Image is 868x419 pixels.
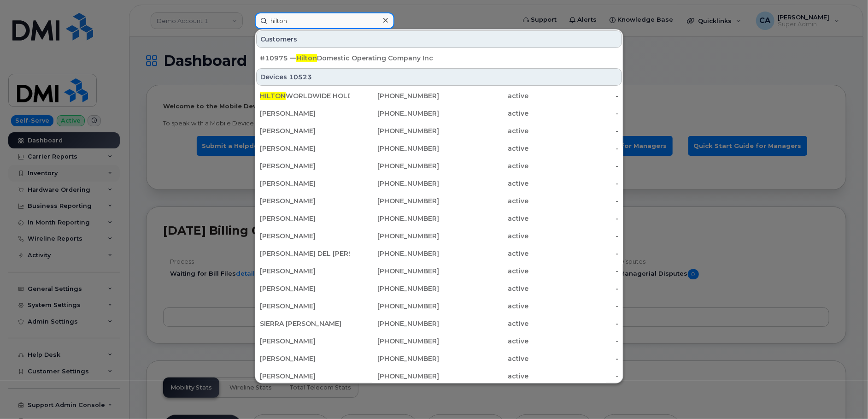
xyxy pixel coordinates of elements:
[350,109,440,118] div: [PHONE_NUMBER]
[256,140,622,157] a: [PERSON_NAME][PHONE_NUMBER]active-
[256,333,622,349] a: [PERSON_NAME][PHONE_NUMBER]active-
[350,196,440,206] div: [PHONE_NUMBER]
[256,263,622,279] a: [PERSON_NAME][PHONE_NUMBER]active-
[529,179,619,188] div: -
[289,72,312,82] span: 10523
[350,284,440,293] div: [PHONE_NUMBER]
[529,336,619,346] div: -
[256,158,622,174] a: [PERSON_NAME][PHONE_NUMBER]active-
[256,280,622,297] a: [PERSON_NAME][PHONE_NUMBER]active-
[439,354,529,363] div: active
[260,91,350,100] div: WORLDWIDE HOLDINGS INC.
[529,161,619,171] div: -
[439,284,529,293] div: active
[260,372,350,381] div: [PERSON_NAME]
[350,161,440,171] div: [PHONE_NUMBER]
[260,249,350,258] div: [PERSON_NAME] DEL [PERSON_NAME] JR
[529,301,619,311] div: -
[260,284,350,293] div: [PERSON_NAME]
[256,298,622,314] a: [PERSON_NAME][PHONE_NUMBER]active-
[529,249,619,258] div: -
[256,68,622,86] div: Devices
[260,214,350,223] div: [PERSON_NAME]
[256,368,622,384] a: [PERSON_NAME][PHONE_NUMBER]active-
[529,109,619,118] div: -
[439,336,529,346] div: active
[350,372,440,381] div: [PHONE_NUMBER]
[529,126,619,136] div: -
[439,372,529,381] div: active
[350,179,440,188] div: [PHONE_NUMBER]
[350,354,440,363] div: [PHONE_NUMBER]
[439,249,529,258] div: active
[529,231,619,241] div: -
[256,50,622,66] a: #10975 —HiltonDomestic Operating Company Inc
[350,249,440,258] div: [PHONE_NUMBER]
[529,196,619,206] div: -
[350,231,440,241] div: [PHONE_NUMBER]
[439,109,529,118] div: active
[350,214,440,223] div: [PHONE_NUMBER]
[350,301,440,311] div: [PHONE_NUMBER]
[256,105,622,122] a: [PERSON_NAME][PHONE_NUMBER]active-
[256,175,622,192] a: [PERSON_NAME][PHONE_NUMBER]active-
[350,319,440,328] div: [PHONE_NUMBER]
[529,266,619,276] div: -
[256,88,622,104] a: HILTONWORLDWIDE HOLDINGS INC.[PHONE_NUMBER]active-
[529,91,619,100] div: -
[260,354,350,363] div: [PERSON_NAME]
[256,193,622,209] a: [PERSON_NAME][PHONE_NUMBER]active-
[260,266,350,276] div: [PERSON_NAME]
[529,354,619,363] div: -
[439,126,529,136] div: active
[350,126,440,136] div: [PHONE_NUMBER]
[260,319,350,328] div: SIERRA [PERSON_NAME]
[260,126,350,136] div: [PERSON_NAME]
[260,336,350,346] div: [PERSON_NAME]
[350,336,440,346] div: [PHONE_NUMBER]
[439,196,529,206] div: active
[260,53,618,63] div: #10975 — Domestic Operating Company Inc
[256,245,622,262] a: [PERSON_NAME] DEL [PERSON_NAME] JR[PHONE_NUMBER]active-
[260,196,350,206] div: [PERSON_NAME]
[256,30,622,48] div: Customers
[256,228,622,244] a: [PERSON_NAME][PHONE_NUMBER]active-
[256,123,622,139] a: [PERSON_NAME][PHONE_NUMBER]active-
[529,214,619,223] div: -
[439,214,529,223] div: active
[260,161,350,171] div: [PERSON_NAME]
[439,266,529,276] div: active
[529,144,619,153] div: -
[260,301,350,311] div: [PERSON_NAME]
[529,284,619,293] div: -
[296,54,317,62] span: Hilton
[439,301,529,311] div: active
[256,350,622,367] a: [PERSON_NAME][PHONE_NUMBER]active-
[260,231,350,241] div: [PERSON_NAME]
[529,319,619,328] div: -
[439,231,529,241] div: active
[439,144,529,153] div: active
[260,109,350,118] div: [PERSON_NAME]
[256,315,622,332] a: SIERRA [PERSON_NAME][PHONE_NUMBER]active-
[260,144,350,153] div: [PERSON_NAME]
[260,92,286,100] span: HILTON
[439,91,529,100] div: active
[439,179,529,188] div: active
[350,266,440,276] div: [PHONE_NUMBER]
[256,210,622,227] a: [PERSON_NAME][PHONE_NUMBER]active-
[350,144,440,153] div: [PHONE_NUMBER]
[439,161,529,171] div: active
[260,179,350,188] div: [PERSON_NAME]
[439,319,529,328] div: active
[350,91,440,100] div: [PHONE_NUMBER]
[529,372,619,381] div: -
